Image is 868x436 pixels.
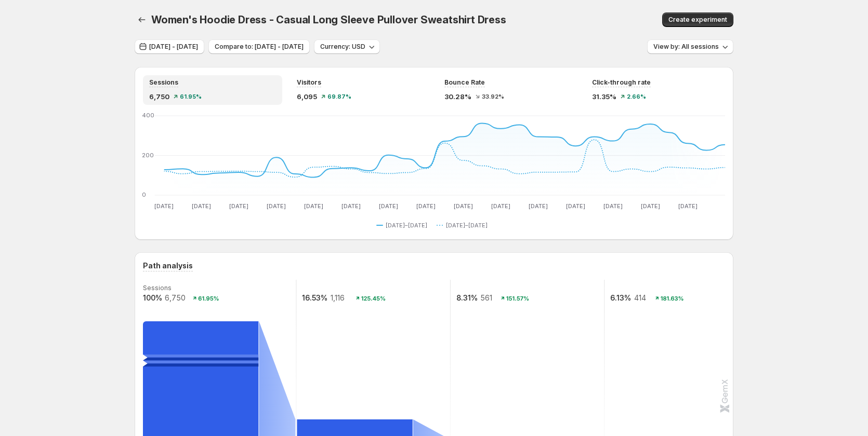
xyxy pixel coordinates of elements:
[165,293,186,302] text: 6,750
[154,202,174,210] text: [DATE]
[304,202,323,210] text: [DATE]
[603,202,623,210] text: [DATE]
[143,284,172,292] text: Sessions
[662,12,733,27] button: Create experiment
[297,91,317,102] span: 6,095
[229,202,248,210] text: [DATE]
[142,191,146,198] text: 0
[376,219,431,231] button: [DATE]–[DATE]
[437,219,492,231] button: [DATE]–[DATE]
[151,13,506,26] span: Women's Hoodie Dress - Casual Long Sleeve Pullover Sweatshirt Dress
[634,293,646,302] text: 414
[386,221,427,229] span: [DATE]–[DATE]
[491,202,510,210] text: [DATE]
[566,202,585,210] text: [DATE]
[480,293,492,302] text: 561
[314,39,380,54] button: Currency: USD
[192,202,211,210] text: [DATE]
[446,221,488,229] span: [DATE]–[DATE]
[142,152,154,159] text: 200
[208,39,310,54] button: Compare to: [DATE] - [DATE]
[653,43,719,51] span: View by: All sessions
[379,202,398,210] text: [DATE]
[641,202,660,210] text: [DATE]
[142,112,154,119] text: 400
[610,293,631,302] text: 6.13%
[143,261,193,271] h3: Path analysis
[661,295,684,302] text: 181.63%
[482,93,504,100] span: 33.92%
[506,295,529,302] text: 151.57%
[416,202,436,210] text: [DATE]
[456,293,478,302] text: 8.31%
[198,295,219,302] text: 61.95%
[361,295,386,302] text: 125.45%
[267,202,286,210] text: [DATE]
[668,16,727,24] span: Create experiment
[215,43,304,51] span: Compare to: [DATE] - [DATE]
[297,78,321,87] span: Visitors
[180,93,202,100] span: 61.95%
[149,78,178,87] span: Sessions
[627,93,646,100] span: 2.66%
[647,39,733,54] button: View by: All sessions
[320,43,365,51] span: Currency: USD
[327,93,351,100] span: 69.87%
[331,293,345,302] text: 1,116
[454,202,473,210] text: [DATE]
[149,91,169,102] span: 6,750
[149,43,198,51] span: [DATE] - [DATE]
[592,78,651,87] span: Click-through rate
[135,39,204,54] button: [DATE] - [DATE]
[529,202,548,210] text: [DATE]
[592,91,616,102] span: 31.35%
[341,202,361,210] text: [DATE]
[678,202,698,210] text: [DATE]
[444,91,471,102] span: 30.28%
[302,293,327,302] text: 16.53%
[444,78,485,87] span: Bounce Rate
[143,293,162,302] text: 100%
